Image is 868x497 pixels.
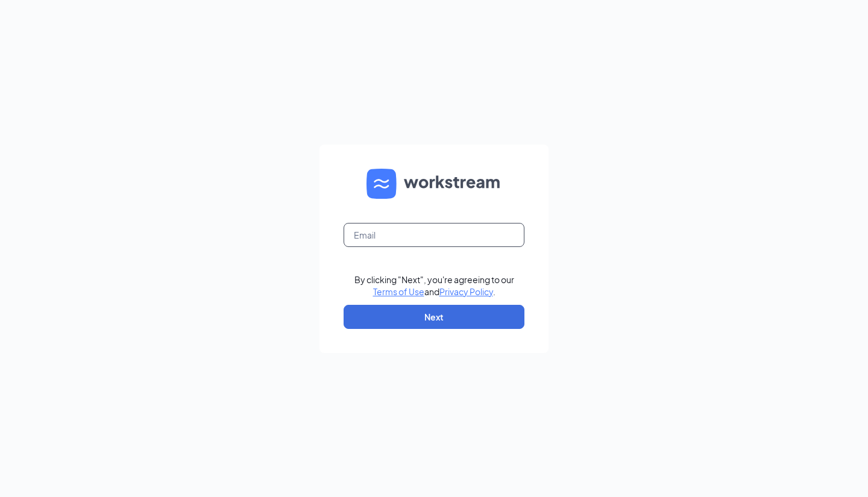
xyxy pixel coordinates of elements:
[439,286,493,297] a: Privacy Policy
[344,223,524,247] input: Email
[344,305,524,329] button: Next
[373,286,424,297] a: Terms of Use
[366,169,502,199] img: WS logo and Workstream text
[354,274,514,298] div: By clicking "Next", you're agreeing to our and .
